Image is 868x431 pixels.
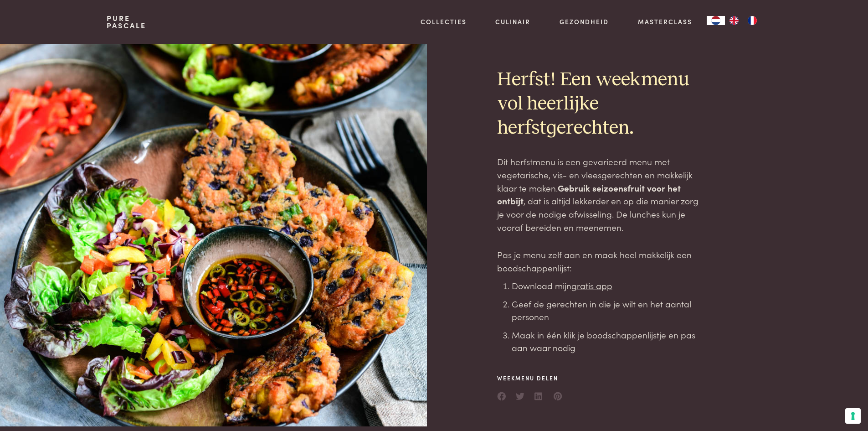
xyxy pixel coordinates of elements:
[495,17,530,26] a: Culinair
[707,16,725,25] a: NL
[560,17,609,26] a: Gezondheid
[707,16,725,25] div: Language
[497,155,706,234] p: Dit herfstmenu is een gevarieerd menu met vegetarische, vis- en vleesgerechten en makkelijk klaar...
[497,248,706,274] p: Pas je menu zelf aan en maak heel makkelijk een boodschappenlijst:
[512,297,706,323] li: Geef de gerechten in die je wilt en het aantal personen
[725,16,743,25] a: EN
[845,408,861,424] button: Uw voorkeuren voor toestemming voor trackingtechnologieën
[421,17,467,26] a: Collecties
[497,68,706,140] h2: Herfst! Een weekmenu vol heerlijke herfstgerechten.
[512,279,706,292] li: Download mijn
[725,16,761,25] ul: Language list
[497,374,563,382] span: Weekmenu delen
[638,17,692,26] a: Masterclass
[707,16,761,25] aside: Language selected: Nederlands
[497,182,681,207] strong: Gebruik seizoensfruit voor het ontbijt
[743,16,761,25] a: FR
[107,15,146,29] a: PurePascale
[512,328,706,354] li: Maak in één klik je boodschappenlijstje en pas aan waar nodig
[571,279,612,291] a: gratis app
